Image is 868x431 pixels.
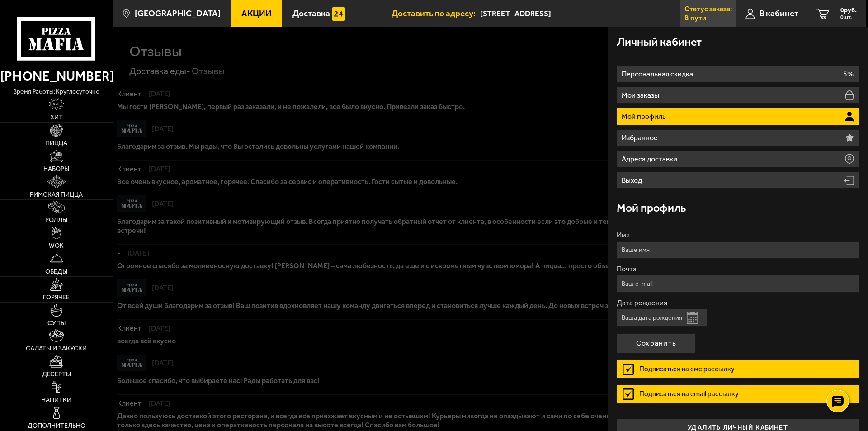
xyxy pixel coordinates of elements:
input: Ваше имя [617,241,859,259]
p: Мои заказы [622,92,661,99]
input: Ваш адрес доставки [480,5,654,22]
span: Римская пицца [30,192,83,198]
h3: Мой профиль [617,202,686,213]
label: Дата рождения [617,299,859,307]
span: Акции [241,9,272,18]
input: Ваша дата рождения [617,309,707,327]
span: 0 шт. [840,14,857,20]
span: Доставка [292,9,330,18]
h3: Личный кабинет [617,36,702,47]
span: [GEOGRAPHIC_DATA] [135,9,221,18]
button: Открыть календарь [687,312,698,324]
span: Горячее [43,294,70,301]
p: Адреса доставки [622,156,679,163]
span: Напитки [41,397,71,403]
p: В пути [684,14,706,22]
span: В кабинет [759,9,798,18]
label: Имя [617,232,859,239]
input: Ваш e-mail [617,275,859,293]
span: Пицца [45,140,67,147]
p: Избранное [622,134,660,142]
label: Подписаться на смс рассылку [617,360,859,378]
span: Роллы [45,217,67,223]
span: Доставить по адресу: [392,9,480,18]
span: Салаты и закуски [26,346,87,352]
p: Статус заказа: [684,5,732,13]
span: Дополнительно [28,423,85,429]
span: Десерты [42,371,71,378]
p: Мой профиль [622,113,668,120]
label: Почта [617,265,859,273]
span: Супы [47,320,66,327]
span: Хит [50,114,63,121]
p: Выход [622,177,644,184]
p: Персональная скидка [622,71,695,78]
p: 5% [843,71,854,78]
span: WOK [49,243,64,249]
button: Сохранить [617,333,696,353]
img: 15daf4d41897b9f0e9f617042186c801.svg [332,7,345,21]
span: Обеды [45,269,67,275]
span: 0 руб. [840,7,857,14]
span: Наборы [43,166,69,172]
label: Подписаться на email рассылку [617,385,859,403]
